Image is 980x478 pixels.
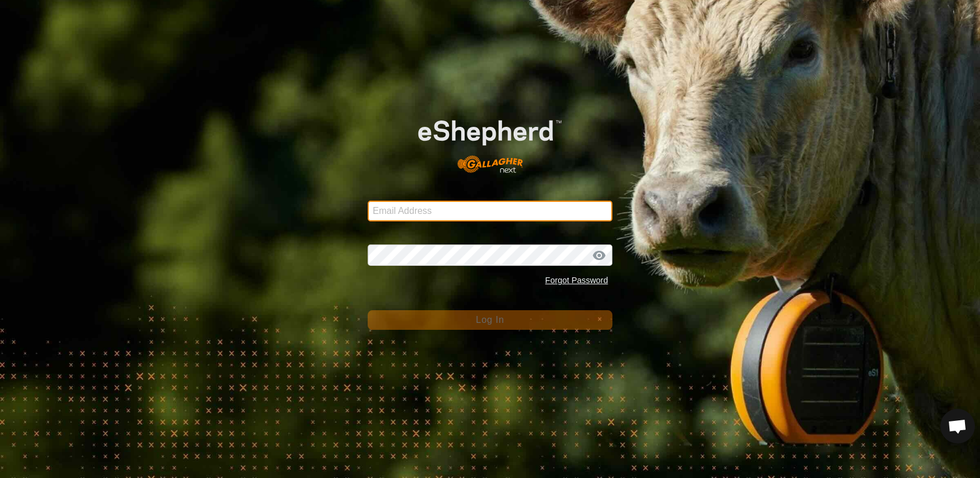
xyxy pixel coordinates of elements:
input: Email Address [368,201,613,221]
button: Log In [368,310,613,330]
span: Log In [476,315,504,325]
a: Forgot Password [545,276,608,285]
img: E-shepherd Logo [392,100,588,183]
div: Open chat [940,409,975,443]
